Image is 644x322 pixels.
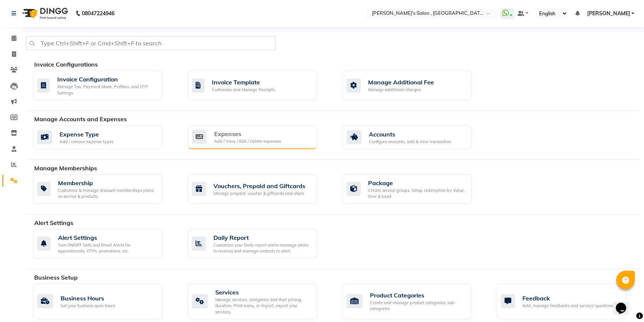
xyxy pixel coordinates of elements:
a: Product CategoriesCreate and manage product categories, sub-categories [342,284,486,319]
div: Feedback [522,294,613,303]
a: Invoice TemplateCustomize and Manage Receipts [188,71,331,100]
a: Daily ReportCustomize your Daily report alerts message (stats to receive) and manage contacts to ... [188,229,331,258]
div: Services [215,288,311,297]
div: Customise & manage discount memberships plans on service & products [58,187,156,200]
div: Vouchers, Prepaid and Giftcards [213,181,305,190]
div: Business Hours [61,294,115,303]
a: MembershipCustomise & manage discount memberships plans on service & products [33,174,177,204]
a: ExpensesAdd / View / Edit / Delete expenses [188,125,331,149]
div: Add / View / Edit / Delete expenses [214,138,281,145]
div: Create service groups, Setup redemption by Value, time & count [368,187,466,200]
div: Alert Settings [58,233,156,242]
div: Manage Additional Fee [368,78,434,87]
div: Set your business open hours [61,303,115,309]
a: Business HoursSet your business open hours [33,284,177,319]
div: Accounts [369,130,451,139]
b: 08047224946 [82,3,115,24]
div: Manage Tax, Payment Mode, Prefixes, and OTP Settings [57,84,156,96]
span: [PERSON_NAME] [587,10,630,17]
div: Expense Type [59,130,113,139]
div: Manage services, categories and their pricing, duration. Print menu, or import, export your servi... [215,297,311,315]
div: Expenses [214,129,281,138]
a: Vouchers, Prepaid and GiftcardsManage prepaid, voucher & giftcards and share [188,174,331,204]
iframe: chat widget [613,292,637,315]
img: logo [19,3,70,24]
div: Add, manage feedbacks and surveys' questions [522,303,613,309]
div: Add / remove expense types [59,139,113,145]
div: Invoice Template [212,78,275,87]
div: Manage prepaid, voucher & giftcards and share [213,190,305,197]
div: Daily Report [213,233,311,242]
a: Alert SettingsTurn ON/OFF SMS and Email Alerts for appointments, OTPs, promotions, etc. [33,229,177,258]
a: Invoice ConfigurationManage Tax, Payment Mode, Prefixes, and OTP Settings [33,71,177,100]
a: AccountsConfigure accounts, add & view transaction [342,125,486,149]
div: Turn ON/OFF SMS and Email Alerts for appointments, OTPs, promotions, etc. [58,242,156,254]
div: Invoice Configuration [57,75,156,84]
input: Type Ctrl+Shift+F or Cmd+Shift+F to search [26,36,276,50]
a: ServicesManage services, categories and their pricing, duration. Print menu, or import, export yo... [188,284,331,319]
div: Configure accounts, add & view transaction [369,139,451,145]
div: Customize your Daily report alerts message (stats to receive) and manage contacts to alert. [213,242,311,254]
div: Manage additional charges [368,87,434,93]
a: Expense TypeAdd / remove expense types [33,125,177,149]
div: Membership [58,178,156,187]
a: PackageCreate service groups, Setup redemption by Value, time & count [342,174,486,204]
a: FeedbackAdd, manage feedbacks and surveys' questions [497,284,640,319]
a: Manage Additional FeeManage additional charges [342,71,486,100]
div: Package [368,178,466,187]
div: Create and manage product categories, sub-categories [370,300,466,312]
div: Customize and Manage Receipts [212,87,275,93]
div: Product Categories [370,291,466,300]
